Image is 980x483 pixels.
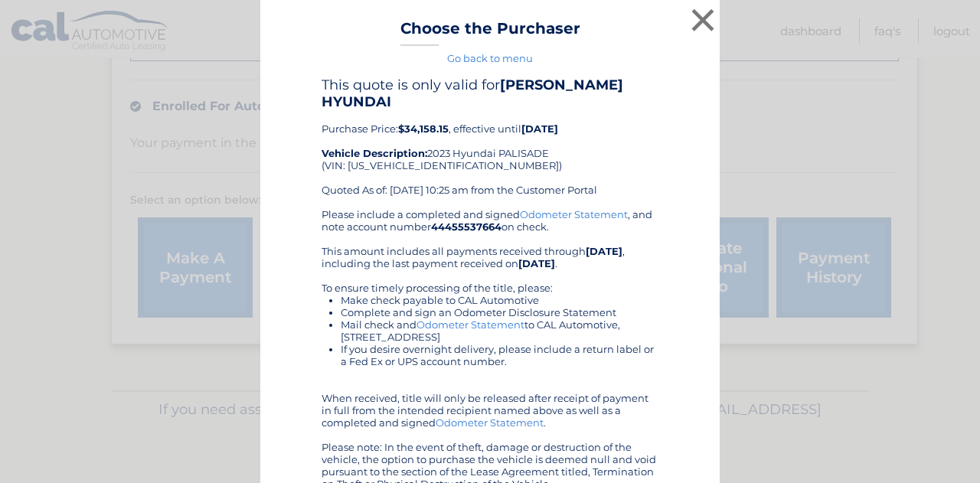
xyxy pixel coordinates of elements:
b: 44455537664 [431,220,501,233]
a: Odometer Statement [416,318,524,331]
li: Complete and sign an Odometer Disclosure Statement [341,306,658,318]
a: Go back to menu [447,52,533,64]
b: [PERSON_NAME] HYUNDAI [322,77,623,110]
b: [DATE] [586,245,622,257]
li: If you desire overnight delivery, please include a return label or a Fed Ex or UPS account number. [341,343,658,367]
h3: Choose the Purchaser [400,19,580,46]
h4: This quote is only valid for [322,77,658,110]
li: Mail check and to CAL Automotive, [STREET_ADDRESS] [341,318,658,343]
b: [DATE] [518,257,555,269]
li: Make check payable to CAL Automotive [341,294,658,306]
button: × [688,5,718,35]
a: Odometer Statement [436,416,544,429]
strong: Vehicle Description: [322,147,427,159]
b: [DATE] [521,122,558,135]
b: $34,158.15 [398,122,449,135]
a: Odometer Statement [520,208,628,220]
div: Purchase Price: , effective until 2023 Hyundai PALISADE (VIN: [US_VEHICLE_IDENTIFICATION_NUMBER])... [322,77,658,208]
